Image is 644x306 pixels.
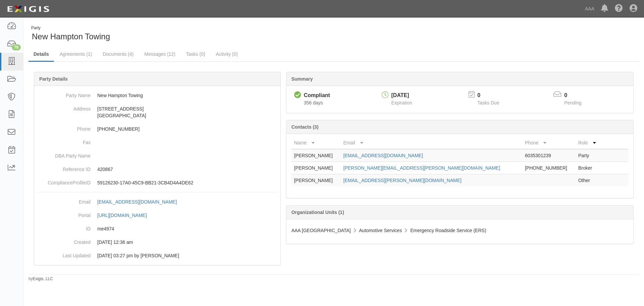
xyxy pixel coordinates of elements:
dt: Last Updated [37,249,91,259]
dt: Address [37,102,91,112]
span: Pending [564,100,581,105]
dd: [STREET_ADDRESS] [GEOGRAPHIC_DATA] [37,102,278,122]
td: [PERSON_NAME] [291,162,341,174]
th: Name [291,137,341,149]
p: 420867 [97,166,278,173]
a: [PERSON_NAME][EMAIL_ADDRESS][PERSON_NAME][DOMAIN_NAME] [343,165,500,171]
a: [EMAIL_ADDRESS][PERSON_NAME][DOMAIN_NAME] [343,178,462,183]
a: Activity (0) [211,47,243,61]
b: Summary [291,76,313,82]
dt: Created [37,235,91,246]
span: AAA [GEOGRAPHIC_DATA] [291,228,351,233]
dd: me4974 [37,222,278,235]
a: [EMAIL_ADDRESS][DOMAIN_NAME] [343,153,423,158]
dt: Reference ID [37,163,91,173]
td: Broker [576,162,601,174]
a: [EMAIL_ADDRESS][DOMAIN_NAME] [97,199,184,205]
span: New Hampton Towing [32,32,110,41]
dt: Portal [37,209,91,219]
a: Documents (4) [98,47,139,61]
p: 0 [477,92,507,99]
dt: Phone [37,122,91,132]
span: Expiration [391,100,412,105]
b: Organizational Units (1) [291,210,344,215]
div: [EMAIL_ADDRESS][DOMAIN_NAME] [97,199,177,205]
td: [PHONE_NUMBER] [522,162,576,174]
a: Details [29,47,54,62]
td: Other [576,174,601,187]
dt: Party Name [37,89,91,99]
span: Since 10/18/2024 [304,100,323,105]
span: Emergency Roadside Service (ERS) [410,228,486,233]
dt: ComplianceProfileID [37,176,91,186]
a: Agreements (1) [55,47,97,61]
span: Automotive Services [359,228,402,233]
td: [PERSON_NAME] [291,149,341,162]
i: Help Center - Complianz [615,5,623,13]
td: Party [576,149,601,162]
a: Messages (12) [139,47,180,61]
dt: DBA Party Name [37,149,91,159]
div: Compliant [304,92,330,99]
dt: ID [37,222,91,232]
th: Email [341,137,522,149]
div: 78 [12,44,21,50]
div: Party [31,25,110,31]
a: [URL][DOMAIN_NAME] [97,213,154,218]
i: Compliant [294,92,301,99]
p: 59126230-17A0-45C9-BB21-3CB4D4A4DE62 [97,179,278,186]
th: Role [576,137,601,149]
div: [DATE] [391,92,412,99]
dt: Fax [37,136,91,146]
b: Party Details [39,76,68,82]
dd: 03/10/2023 12:36 am [37,235,278,249]
small: by [29,276,53,282]
td: 6035301239 [522,149,576,162]
b: Contacts (3) [291,124,319,130]
a: Exigis, LLC [33,276,53,281]
img: logo-5460c22ac91f19d4615b14bd174203de0afe785f0fc80cf4dbbc73dc1793850b.png [5,3,51,15]
dd: [PHONE_NUMBER] [37,122,278,136]
dt: Email [37,195,91,205]
dd: 04/15/2024 03:27 pm by Benjamin Tully [37,249,278,262]
p: 0 [564,92,590,99]
a: Tasks (0) [181,47,210,61]
dd: New Hampton Towing [37,89,278,102]
a: AAA [582,2,598,15]
span: Tasks Due [477,100,499,105]
td: [PERSON_NAME] [291,174,341,187]
th: Phone [522,137,576,149]
div: New Hampton Towing [29,25,329,42]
